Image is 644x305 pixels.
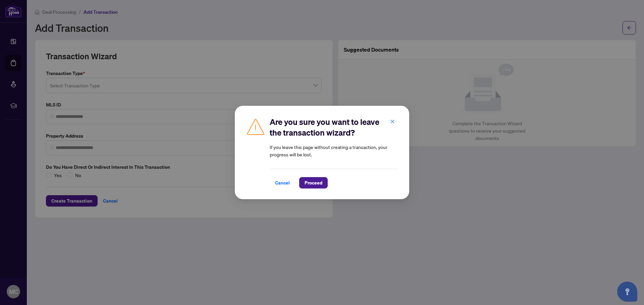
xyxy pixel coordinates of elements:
[617,282,637,302] button: Open asap
[275,177,290,188] span: Cancel
[270,177,295,188] button: Cancel
[270,143,398,158] article: If you leave this page without creating a transaction, your progress will be lost.
[305,177,322,188] span: Proceed
[299,177,328,188] button: Proceed
[270,117,398,138] h2: Are you sure you want to leave the transaction wizard?
[390,119,395,124] span: close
